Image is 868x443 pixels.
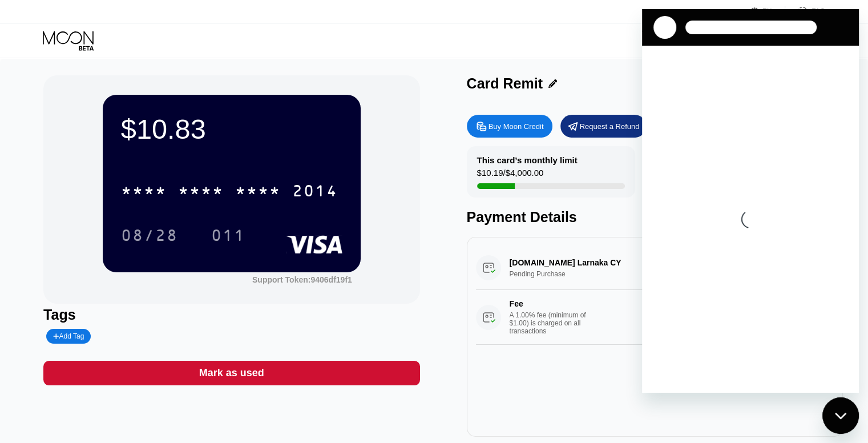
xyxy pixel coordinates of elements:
div: Support Token: 9406df19f1 [252,275,352,284]
div: Tags [43,307,419,323]
div: $10.19 / $4,000.00 [477,168,544,183]
div: Request a Refund [560,115,646,138]
div: 011 [203,221,254,249]
div: Mark as used [199,367,264,380]
div: EN [762,7,772,15]
div: Buy Moon Credit [488,122,544,131]
div: Buy Moon Credit [467,115,552,138]
iframe: Messaging window [642,9,859,393]
div: Mark as used [43,361,419,385]
div: Card Remit [467,75,543,92]
div: $10.83 [121,113,342,145]
div: FAQ [812,7,825,15]
div: Payment Details [467,209,843,225]
div: 08/28 [112,221,187,249]
div: Support Token:9406df19f1 [252,275,352,284]
div: 08/28 [121,228,178,246]
div: 011 [211,228,245,246]
div: This card’s monthly limit [477,155,578,165]
div: Add Tag [53,332,84,340]
iframe: Button to launch messaging window, conversation in progress [822,397,859,434]
div: EN [750,6,785,17]
div: A 1.00% fee (minimum of $1.00) is charged on all transactions [510,311,595,335]
div: Request a Refund [580,122,640,131]
div: 2014 [292,183,338,202]
div: Add Tag [46,329,91,344]
div: Fee [510,299,590,308]
div: FeeA 1.00% fee (minimum of $1.00) is charged on all transactions$1.00[DATE] 12:54 PM [476,290,834,345]
div: FAQ [785,6,825,17]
